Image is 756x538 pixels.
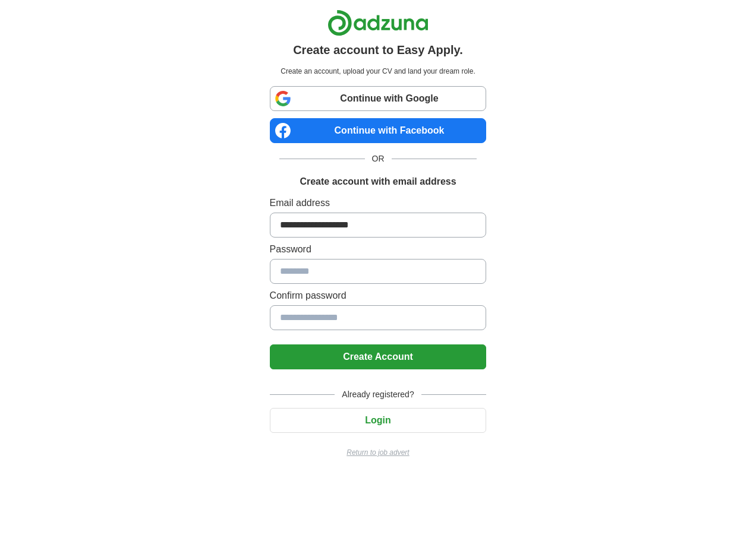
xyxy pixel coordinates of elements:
[270,408,487,433] button: Login
[300,175,456,189] h1: Create account with email address
[270,447,487,458] a: Return to job advert
[335,388,421,401] span: Already registered?
[270,344,487,369] button: Create Account
[293,41,463,59] h1: Create account to Easy Apply.
[365,153,392,165] span: OR
[272,66,484,77] p: Create an account, upload your CV and land your dream role.
[270,86,487,111] a: Continue with Google
[270,289,487,303] label: Confirm password
[327,10,429,36] img: Adzuna logo
[270,415,487,425] a: Login
[270,242,487,257] label: Password
[270,118,487,143] a: Continue with Facebook
[270,196,487,210] label: Email address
